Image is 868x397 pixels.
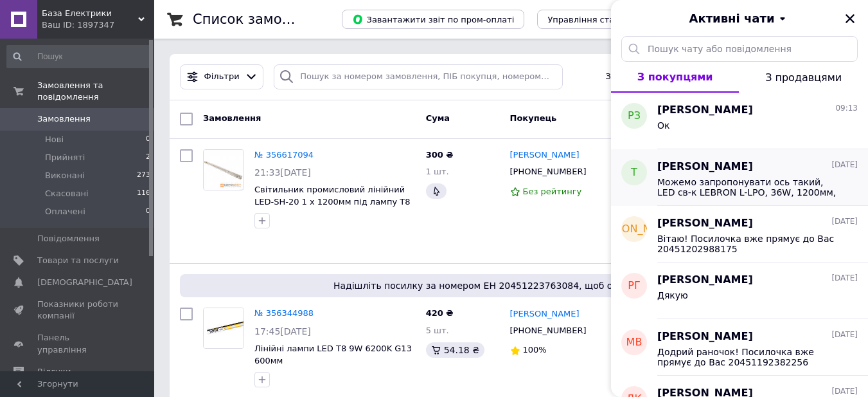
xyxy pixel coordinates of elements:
span: [PERSON_NAME] [657,160,753,174]
button: Управління статусами [537,10,656,29]
span: [PERSON_NAME] [657,329,753,344]
span: Фільтри [204,71,240,83]
span: 2 [146,152,150,163]
span: Повідомлення [37,233,100,245]
span: Додрий раночок! Посилочка вже прямує до Вас 20451192382256 [657,347,840,367]
a: Фото товару [203,308,244,349]
span: 100% [523,345,547,355]
span: Ок [657,120,669,131]
span: 1 шт. [426,167,449,176]
a: [PERSON_NAME] [510,149,580,162]
span: [DATE] [831,386,858,397]
span: Нові [45,134,64,145]
span: МВ [626,335,642,350]
span: Управління статусами [547,15,646,24]
button: Т[PERSON_NAME][DATE]Можемо запропонувати ось такий, LED св-к LEBRON L-LPO, 36W, 1200мм, 4000K, 27... [611,149,868,206]
button: МВ[PERSON_NAME][DATE]Додрий раночок! Посилочка вже прямує до Вас 20451192382256 [611,319,868,376]
span: Без рейтингу [523,187,582,196]
span: Можемо запропонувати ось такий, LED св-к LEBRON L-LPO, 36W, 1200мм, 4000K, 2700Lm - ціна - 225 грн [657,177,840,198]
a: [PERSON_NAME] [510,308,580,320]
span: 21:33[DATE] [254,167,311,178]
span: Вітаю! Посилочка вже прямує до Вас 20451202988175 [657,234,840,254]
span: 273 [137,170,150,181]
span: [DEMOGRAPHIC_DATA] [37,277,132,288]
span: Завантажити звіт по пром-оплаті [352,14,514,25]
img: Фото товару [204,308,244,348]
span: Замовлення [37,113,91,125]
input: Пошук [6,45,152,68]
span: [PERSON_NAME] [657,103,753,118]
span: Панель управління [37,332,119,355]
img: Фото товару [204,150,244,190]
span: Замовлення [203,113,261,123]
span: [PERSON_NAME] [657,273,753,288]
span: РГ [628,279,640,293]
input: Пошук чату або повідомлення [621,36,858,62]
span: 0 [146,206,150,217]
button: Завантажити звіт по пром-оплаті [342,10,524,29]
span: Виконані [45,170,85,181]
div: [PHONE_NUMBER] [508,163,589,180]
span: [DATE] [831,216,858,227]
span: 17:45[DATE] [254,326,311,337]
span: Скасовані [45,188,89,199]
a: № 356617094 [254,150,314,160]
span: Збережені фільтри: [605,71,693,83]
button: РЗ[PERSON_NAME]09:13Ок [611,93,868,149]
span: 420 ₴ [426,308,454,318]
div: [PHONE_NUMBER] [508,322,589,339]
span: [DATE] [831,160,858,171]
span: [DATE] [831,273,858,284]
span: Прийняті [45,152,85,163]
span: Замовлення та повідомлення [37,80,154,103]
span: 0 [146,134,150,145]
span: 300 ₴ [426,150,454,160]
button: Закрити [842,11,858,26]
span: [DATE] [831,329,858,340]
span: [PERSON_NAME] [657,216,753,231]
a: Світильник промисловий лінійний LED-SH-20 1 х 1200мм під лампу Т8 IP65 Slim [254,185,410,218]
span: Дякую [657,290,688,300]
a: Лінійні лампи LED Т8 9W 6200K G13 600мм [254,344,412,365]
span: Cума [426,113,450,123]
div: 54.18 ₴ [426,342,484,358]
button: Активні чати [647,10,832,27]
span: 116 [137,188,150,199]
button: З покупцями [611,62,739,93]
span: [PERSON_NAME] [592,222,677,237]
div: Ваш ID: 1897347 [42,19,154,31]
span: Відгуки [37,366,71,378]
input: Пошук за номером замовлення, ПІБ покупця, номером телефону, Email, номером накладної [274,64,562,89]
h1: Список замовлень [193,12,323,27]
span: Покупець [510,113,557,123]
a: № 356344988 [254,308,314,318]
span: РЗ [628,109,641,124]
span: База Електрики [42,8,138,19]
span: Надішліть посилку за номером ЕН 20451223763084, щоб отримати оплату [185,279,837,292]
span: Активні чати [689,10,774,27]
button: З продавцями [739,62,868,93]
span: 09:13 [835,103,858,114]
button: РГ[PERSON_NAME][DATE]Дякую [611,263,868,319]
a: Фото товару [203,149,244,190]
span: З продавцями [765,71,842,84]
span: Товари та послуги [37,255,119,266]
span: Показники роботи компанії [37,299,119,322]
span: 5 шт. [426,326,449,335]
button: [PERSON_NAME][PERSON_NAME][DATE]Вітаю! Посилочка вже прямує до Вас 20451202988175 [611,206,868,263]
span: Т [631,165,637,180]
span: Оплачені [45,206,85,217]
span: З покупцями [637,71,713,83]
